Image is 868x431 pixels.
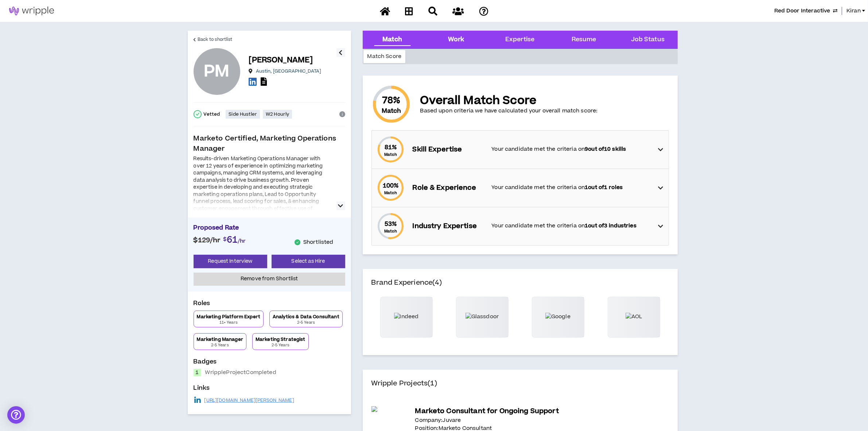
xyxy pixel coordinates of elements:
[413,145,484,155] p: Skill Expertise
[194,299,345,311] p: Roles
[295,239,300,245] span: check-circle
[194,255,267,268] button: Request Interview
[194,48,240,95] div: Prakruti M.
[194,134,345,154] p: Marketo Certified, Marketing Operations Manager
[303,239,334,246] p: Shortlisted
[372,169,669,207] div: 100%MatchRole & ExperienceYour candidate met the criteria on1out of1 roles
[205,397,294,403] a: [URL][DOMAIN_NAME][PERSON_NAME]
[238,237,246,245] span: /hr
[194,155,332,241] div: Results-driven Marketing Operations Manager with over 12 years of experience in optimizing market...
[229,111,257,117] p: Side Hustler
[266,111,289,117] p: W2 Hourly
[846,7,861,15] span: Kiran
[297,320,315,326] p: 2-5 Years
[385,143,397,152] span: 81 %
[198,36,233,43] span: Back to shortlist
[204,111,220,117] p: Vetted
[194,235,221,245] span: $129 /hr
[413,183,484,193] p: Role & Experience
[194,384,345,395] p: Links
[194,31,233,48] a: Back to shortlist
[205,369,276,376] p: Wripple Project Completed
[372,207,669,245] div: 53%MatchIndustry ExpertiseYour candidate met the criteria on1out of3 industries
[585,145,626,153] strong: 9 out of 10 skills
[585,184,623,191] strong: 1 out of 1 roles
[774,7,837,15] button: Red Door Interactive
[383,181,399,190] span: 100 %
[272,255,345,268] button: Select as Hire
[194,223,345,234] p: Proposed Rate
[384,228,397,234] small: Match
[371,278,669,297] h4: Brand Experience (4)
[466,313,499,321] img: Glassdoor
[492,145,651,153] p: Your candidate met the criteria on
[371,378,669,397] h4: Wripple Projects (1)
[339,111,345,117] span: info-circle
[774,7,830,15] span: Red Door Interactive
[492,222,651,230] p: Your candidate met the criteria on
[572,35,596,45] div: Resume
[420,94,598,107] p: Overall Match Score
[197,314,261,320] p: Marketing Platform Expert
[256,336,305,342] p: Marketing Strategist
[585,222,637,230] strong: 1 out of 3 industries
[413,221,484,231] p: Industry Expertise
[384,190,397,196] small: Match
[382,95,400,107] span: 78 %
[223,235,226,243] span: $
[194,110,202,118] span: check-circle
[385,220,397,228] span: 53 %
[211,342,229,348] p: 2-5 Years
[194,273,345,286] button: Remove from Shortlist
[371,406,406,412] img: hdFoaGuF1XuTf1UHWkENdzQx46r2KZES2MsH4U2h.jpg
[492,184,651,192] p: Your candidate met the criteria on
[415,406,669,416] p: Marketo Consultant for Ongoing Support
[415,416,669,424] p: Company: Juvare
[384,152,397,157] small: Match
[7,406,25,424] div: Open Intercom Messenger
[420,107,598,115] p: Based upon criteria we have calculated your overall match score:
[394,313,419,321] img: Indeed
[363,50,406,63] div: Match Score
[626,313,642,321] img: AOL
[382,107,401,115] small: Match
[197,336,243,342] p: Marketing Manager
[256,68,322,74] p: Austin , [GEOGRAPHIC_DATA]
[448,35,464,45] div: Work
[372,131,669,169] div: 81%MatchSkill ExpertiseYour candidate met the criteria on9out of10 skills
[505,35,534,45] div: Expertise
[631,35,665,45] div: Job Status
[227,234,238,246] span: 61
[219,320,238,326] p: 11+ Years
[249,55,313,65] p: [PERSON_NAME]
[273,314,339,320] p: Analytics & Data Consultant
[545,313,571,321] img: Google
[272,342,289,348] p: 2-5 Years
[204,64,230,80] div: PM
[194,369,201,376] div: 1
[382,35,402,45] div: Match
[194,357,345,369] p: Badges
